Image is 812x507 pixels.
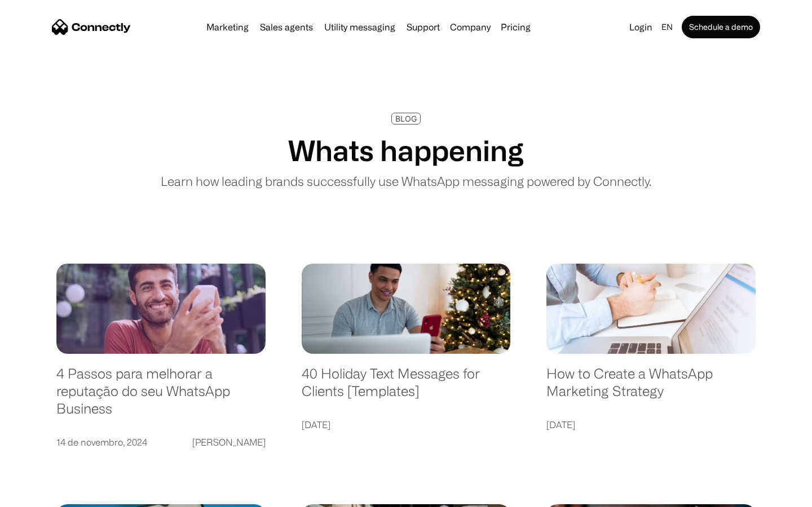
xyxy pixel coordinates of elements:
a: 40 Holiday Text Messages for Clients [Templates] [302,365,511,411]
a: Pricing [496,23,535,32]
div: [DATE] [546,417,575,433]
a: Utility messaging [320,23,400,32]
div: en [661,19,673,35]
a: Marketing [202,23,253,32]
div: [DATE] [302,417,330,433]
a: Support [402,23,444,32]
aside: Language selected: English [11,487,68,503]
div: BLOG [395,114,417,123]
div: Company [450,19,491,35]
div: [PERSON_NAME] [192,434,266,450]
a: Schedule a demo [682,16,760,38]
a: 4 Passos para melhorar a reputação do seu WhatsApp Business [56,365,266,428]
a: How to Create a WhatsApp Marketing Strategy [546,365,756,411]
h1: Whats happening [288,134,524,167]
p: Learn how leading brands successfully use WhatsApp messaging powered by Connectly. [161,172,651,190]
ul: Language list [23,487,68,503]
a: Sales agents [255,23,317,32]
a: Login [625,19,657,35]
div: 14 de novembro, 2024 [56,434,147,450]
